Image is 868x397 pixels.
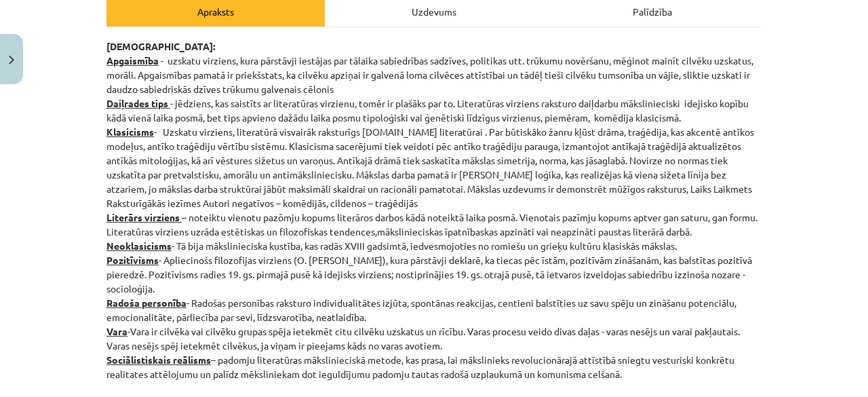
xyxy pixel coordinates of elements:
[9,56,14,64] img: icon-close-lesson-0947bae3869378f0d4975bcd49f059093ad1ed9edebbc8119c70593378902aed.svg
[106,354,211,366] strong: Sociālistiskais reālisms
[106,126,154,138] strong: Klasicisms
[106,39,762,381] p: - uzskatu virziens, kura pārstāvji iestājas par tālaika sabiedrības sadzīves, politikas utt. trūk...
[106,240,172,252] strong: Neoklasicisms
[106,97,168,109] strong: Daiļrades tips
[106,297,186,309] strong: Radoša personība
[106,54,159,67] u: Apgaismība
[106,254,159,266] strong: Pozitīvisms
[106,211,180,223] strong: Literārs virziens
[106,325,127,337] strong: Vara
[106,40,215,52] strong: [DEMOGRAPHIC_DATA]:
